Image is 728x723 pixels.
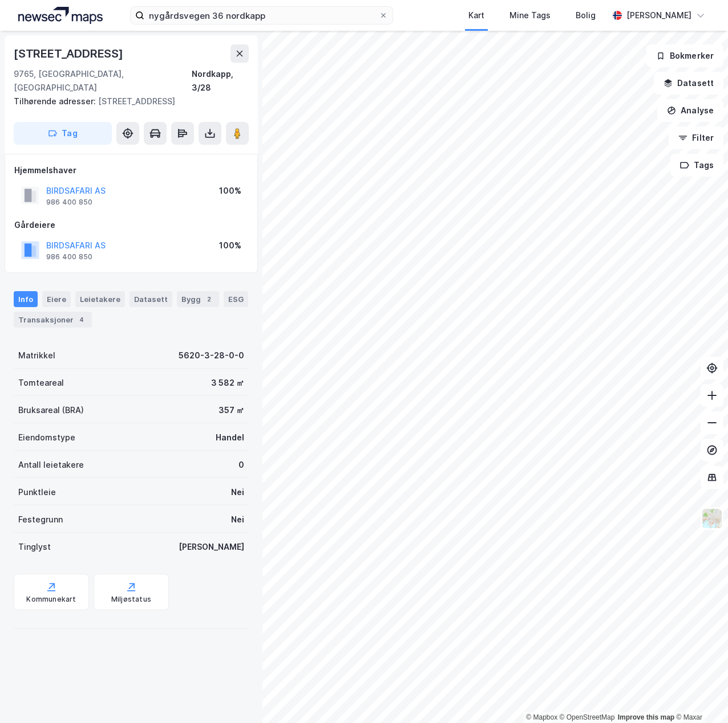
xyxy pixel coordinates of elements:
[18,431,75,444] div: Eiendomstype
[216,431,244,444] div: Handel
[219,403,244,417] div: 357 ㎡
[560,713,615,721] a: OpenStreetMap
[657,99,723,122] button: Analyse
[18,349,55,362] div: Matrikkel
[626,9,691,22] div: [PERSON_NAME]
[14,164,248,177] div: Hjemmelshaver
[219,239,241,252] div: 100%
[14,218,248,232] div: Gårdeiere
[192,67,249,95] div: Nordkapp, 3/28
[111,595,151,604] div: Miljøstatus
[576,9,596,22] div: Bolig
[526,713,557,721] a: Mapbox
[18,458,84,472] div: Antall leietakere
[130,291,172,307] div: Datasett
[26,595,76,604] div: Kommunekart
[646,44,723,67] button: Bokmerker
[144,7,379,24] input: Søk på adresse, matrikkel, gårdeiere, leietakere eller personer
[231,513,244,526] div: Nei
[203,293,215,305] div: 2
[219,184,241,198] div: 100%
[76,314,87,325] div: 4
[18,7,103,24] img: logo.a4113a55bc3d86da70a041830d287a7e.svg
[18,485,56,499] div: Punktleie
[14,122,112,145] button: Tag
[468,9,484,22] div: Kart
[671,668,728,723] div: Kontrollprogram for chat
[618,713,674,721] a: Improve this map
[18,513,63,526] div: Festegrunn
[671,668,728,723] iframe: Chat Widget
[654,72,723,95] button: Datasett
[224,291,248,307] div: ESG
[18,540,51,554] div: Tinglyst
[669,126,723,149] button: Filter
[14,44,126,63] div: [STREET_ADDRESS]
[177,291,219,307] div: Bygg
[18,376,64,390] div: Tomteareal
[509,9,551,22] div: Mine Tags
[701,508,723,529] img: Z
[670,154,723,177] button: Tags
[179,540,244,554] div: [PERSON_NAME]
[14,96,98,106] span: Tilhørende adresser:
[46,198,92,207] div: 986 400 850
[231,485,244,499] div: Nei
[179,349,244,362] div: 5620-3-28-0-0
[14,312,92,328] div: Transaksjoner
[14,95,240,108] div: [STREET_ADDRESS]
[238,458,244,472] div: 0
[14,67,192,95] div: 9765, [GEOGRAPHIC_DATA], [GEOGRAPHIC_DATA]
[75,291,125,307] div: Leietakere
[46,252,92,262] div: 986 400 850
[14,291,38,307] div: Info
[42,291,71,307] div: Eiere
[211,376,244,390] div: 3 582 ㎡
[18,403,84,417] div: Bruksareal (BRA)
